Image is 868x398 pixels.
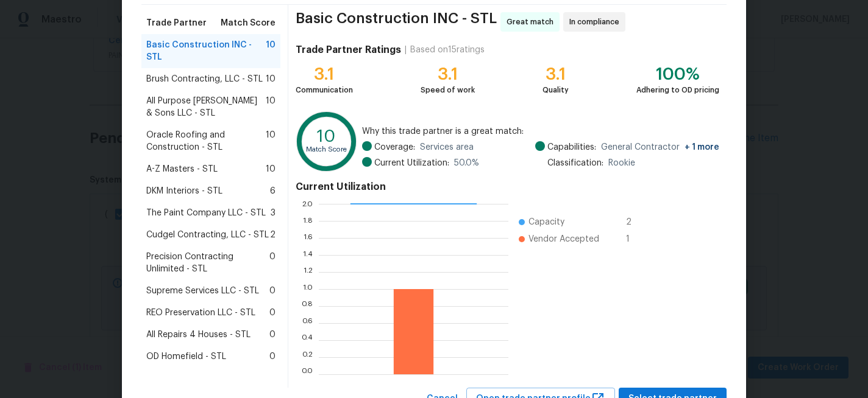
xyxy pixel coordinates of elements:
[296,84,353,96] div: Communication
[528,233,599,245] span: Vendor Accepted
[542,84,569,96] div: Quality
[271,207,276,219] span: 3
[269,329,276,341] span: 0
[303,251,313,259] text: 1.4
[146,73,263,85] span: Brush Contracting, LLC - STL
[270,229,276,241] span: 2
[410,44,485,56] div: Based on 15 ratings
[266,39,276,63] span: 10
[374,141,415,153] span: Coverage:
[146,351,226,363] span: OD Homefield - STL
[296,181,719,193] h4: Current Utilization
[626,233,646,245] span: 1
[296,44,401,56] h4: Trade Partner Ratings
[569,16,624,28] span: In compliance
[302,319,313,327] text: 0.6
[636,68,719,80] div: 100%
[266,129,276,153] span: 10
[303,285,313,293] text: 1.0
[270,185,276,197] span: 6
[269,251,276,275] span: 0
[146,129,266,153] span: Oracle Roofing and Construction - STL
[146,251,269,275] span: Precision Contracting Unlimited - STL
[266,163,276,175] span: 10
[146,163,218,175] span: A-Z Masters - STL
[296,68,353,80] div: 3.1
[146,229,269,241] span: Cudgel Contracting, LLC - STL
[303,217,313,225] text: 1.8
[146,207,266,219] span: The Paint Company LLC - STL
[296,12,497,32] span: Basic Construction INC - STL
[362,125,719,138] span: Why this trade partner is a great match:
[547,141,596,153] span: Capabilities:
[266,95,276,119] span: 10
[626,216,646,228] span: 2
[304,268,313,276] text: 1.2
[301,371,313,378] text: 0.0
[401,44,410,56] div: |
[146,17,207,29] span: Trade Partner
[146,39,266,63] span: Basic Construction INC - STL
[608,157,635,169] span: Rookie
[146,95,266,119] span: All Purpose [PERSON_NAME] & Sons LLC - STL
[636,84,719,96] div: Adhering to OD pricing
[146,185,222,197] span: DKM Interiors - STL
[306,146,347,153] text: Match Score
[301,337,313,344] text: 0.4
[302,200,313,208] text: 2.0
[374,157,449,169] span: Current Utilization:
[421,84,475,96] div: Speed of work
[454,157,479,169] span: 50.0 %
[269,351,276,363] span: 0
[507,16,558,28] span: Great match
[528,216,564,228] span: Capacity
[421,68,475,80] div: 3.1
[601,141,719,153] span: General Contractor
[266,73,276,85] span: 10
[317,128,336,145] text: 10
[685,143,719,152] span: + 1 more
[146,329,251,341] span: All Repairs 4 Houses - STL
[146,307,255,319] span: REO Preservation LLC - STL
[301,302,313,310] text: 0.8
[269,285,276,297] span: 0
[146,285,259,297] span: Supreme Services LLC - STL
[269,307,276,319] span: 0
[547,157,603,169] span: Classification:
[221,17,276,29] span: Match Score
[542,68,569,80] div: 3.1
[302,354,313,361] text: 0.2
[304,234,313,242] text: 1.6
[420,141,474,153] span: Services area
